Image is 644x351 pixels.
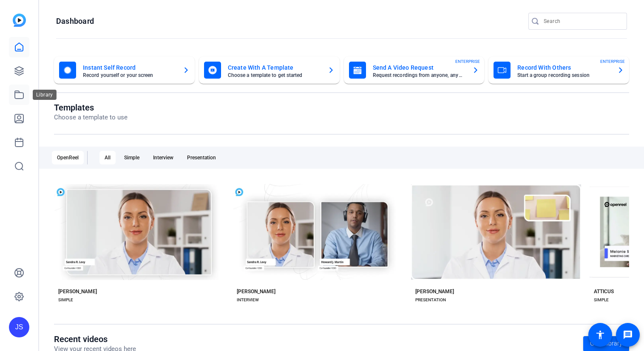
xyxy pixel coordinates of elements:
button: Create With A TemplateChoose a template to get started [199,57,340,84]
h1: Dashboard [56,16,94,26]
input: Search [544,16,620,26]
div: Library [33,90,57,100]
mat-card-title: Create With A Template [228,62,321,73]
span: ENTERPRISE [600,58,625,65]
mat-card-subtitle: Start a group recording session [517,73,610,78]
mat-card-subtitle: Record yourself or your screen [83,73,176,78]
div: [PERSON_NAME] [237,288,275,295]
h1: Recent videos [54,334,136,344]
div: PRESENTATION [415,297,446,303]
div: All [99,151,116,164]
mat-card-title: Record With Others [517,62,610,73]
button: Record With OthersStart a group recording sessionENTERPRISE [488,57,629,84]
mat-icon: accessibility [595,330,605,340]
mat-card-subtitle: Request recordings from anyone, anywhere [373,73,466,78]
span: ENTERPRISE [455,58,480,65]
div: [PERSON_NAME] [58,288,97,295]
mat-icon: message [623,330,633,340]
p: Choose a template to use [54,113,128,122]
div: ATTICUS [594,288,614,295]
mat-card-title: Instant Self Record [83,62,176,73]
mat-card-subtitle: Choose a template to get started [228,73,321,78]
div: [PERSON_NAME] [415,288,454,295]
div: SIMPLE [594,297,609,303]
div: Simple [119,151,145,164]
div: SIMPLE [58,297,73,303]
div: OpenReel [52,151,84,164]
div: Interview [148,151,179,164]
div: INTERVIEW [237,297,259,303]
div: JS [9,317,29,337]
mat-card-title: Send A Video Request [373,62,466,73]
div: Presentation [182,151,221,164]
h1: Templates [54,102,128,113]
img: blue-gradient.svg [13,14,26,27]
button: Instant Self RecordRecord yourself or your screen [54,57,195,84]
button: Send A Video RequestRequest recordings from anyone, anywhereENTERPRISE [344,57,485,84]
